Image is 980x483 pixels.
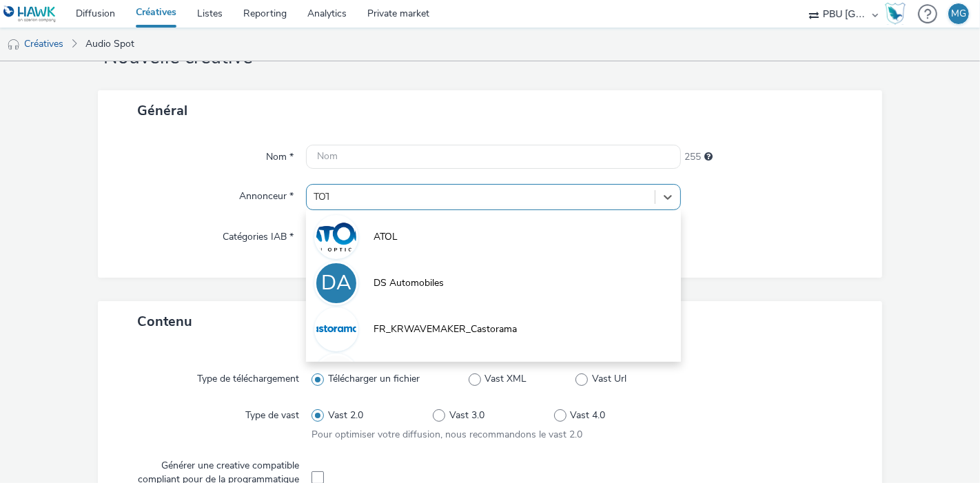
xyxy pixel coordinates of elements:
[79,28,141,61] a: Audio Spot
[312,428,582,441] span: Pour optimiser votre diffusion, nous recommandons le vast 2.0
[328,409,363,422] span: Vast 2.0
[316,356,356,395] img: LABORATOIRE ROCHE
[374,322,517,336] span: FR_KRWAVEMAKER_Castorama
[137,101,187,120] span: Général
[684,150,701,164] span: 255
[306,145,681,169] input: Nom
[316,217,356,257] img: ATOL
[7,38,21,52] img: audio
[374,230,398,244] span: ATOL
[704,150,713,164] div: 255 caractères maximum
[240,403,305,422] label: Type de vast
[137,312,192,331] span: Contenu
[261,145,299,164] label: Nom *
[885,3,911,25] a: Hawk Academy
[217,225,299,244] label: Catégories IAB *
[885,3,906,25] img: Hawk Academy
[951,3,966,24] div: MG
[328,372,420,386] span: Télécharger un fichier
[3,6,57,23] img: undefined Logo
[316,309,356,349] img: FR_KRWAVEMAKER_Castorama
[449,409,484,422] span: Vast 3.0
[192,367,305,386] label: Type de téléchargement
[571,409,606,422] span: Vast 4.0
[321,264,351,302] div: DA
[374,276,444,290] span: DS Automobiles
[592,372,626,386] span: Vast Url
[484,372,527,386] span: Vast XML
[234,184,299,203] label: Annonceur *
